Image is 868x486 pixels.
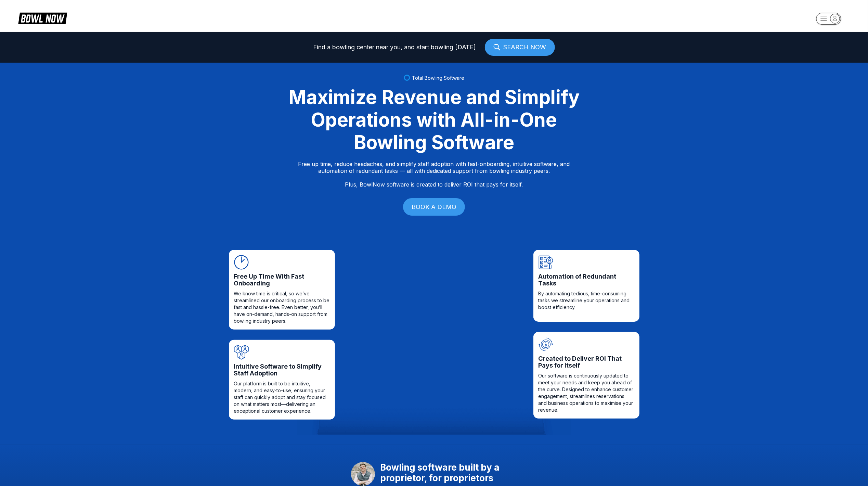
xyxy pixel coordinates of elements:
[234,290,330,324] span: We know time is critical, so we’ve streamlined our onboarding process to be fast and hassle-free....
[234,273,330,287] span: Free Up Time With Fast Onboarding
[355,240,513,435] img: iPad frame
[234,363,330,377] span: Intuitive Software to Simplify Staff Adoption
[298,161,570,188] p: Free up time, reduce headaches, and simplify staff adoption with fast-onboarding, intuitive softw...
[313,44,476,51] span: Find a bowling center near you, and start bowling [DATE]
[539,273,634,287] span: Automation of Redundant Tasks
[280,86,588,154] div: Maximize Revenue and Simplify Operations with All-in-One Bowling Software
[485,39,555,56] a: SEARCH NOW
[403,198,465,216] a: BOOK A DEMO
[539,372,634,413] span: Our software is continuously updated to meet your needs and keep you ahead of the curve. Designed...
[412,75,464,81] span: Total Bowling Software
[380,462,517,486] span: Bowling software built by a proprietor, for proprietors
[539,355,634,369] span: Created to Deliver ROI That Pays for Itself
[234,380,330,414] span: Our platform is built to be intuitive, modern, and easy-to-use, ensuring your staff can quickly a...
[539,290,634,311] span: By automating tedious, time-consuming tasks we streamline your operations and boost efficiency.
[366,250,503,435] img: Content image
[351,462,375,486] img: daniel-mowery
